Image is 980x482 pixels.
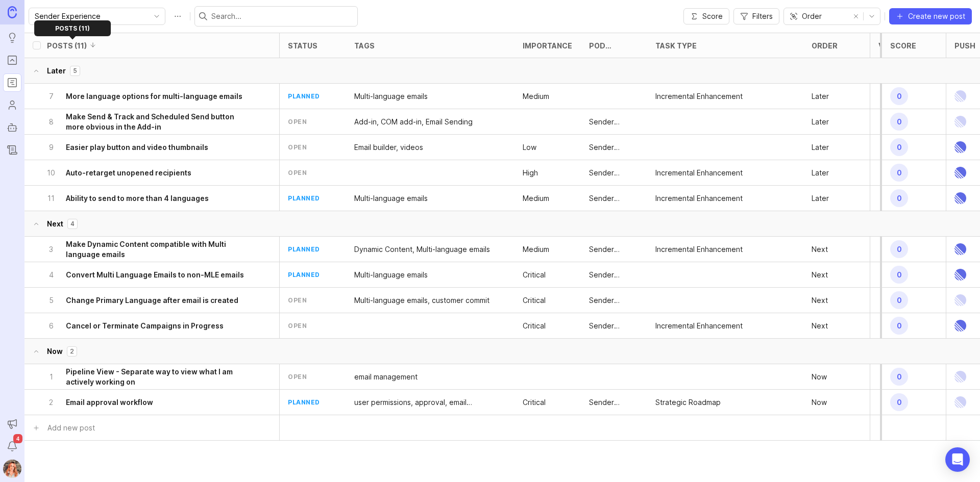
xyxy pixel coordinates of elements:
p: Medium [523,244,549,255]
div: Incremental Enhancement [655,91,743,102]
p: Dynamic Content, Multi-language emails [354,244,490,255]
p: Sender Experience [589,321,639,331]
p: user permissions, approval, email management [354,397,506,408]
div: High [523,168,538,178]
p: Incremental Enhancement [655,168,743,178]
div: Multi-language emails [354,193,428,204]
a: Autopilot [3,118,21,137]
p: 2 [878,293,910,308]
p: Sender Experience [589,142,639,153]
p: Sender Experience [589,168,639,178]
p: Sender Experience [589,270,639,280]
p: 21 [878,191,910,206]
p: Critical [523,270,546,280]
button: Score [683,8,729,24]
p: 5 [46,295,56,306]
p: Later [812,193,829,204]
button: 8Make Send & Track and Scheduled Send button more obvious in the Add-in [46,109,250,134]
p: Now [812,372,827,382]
div: Critical [523,397,546,408]
div: Later [812,142,829,153]
span: 0 [890,368,908,386]
div: open [288,143,307,151]
span: 0 [890,138,908,156]
p: 22 [878,89,910,104]
div: Pod Ownership [589,42,635,49]
p: 2 [46,397,56,408]
div: status [288,42,317,49]
p: Next [812,321,828,331]
svg: toggle icon [149,12,165,20]
div: Sender Experience [589,244,639,255]
div: tags [354,42,375,49]
div: open [288,117,307,126]
p: 3 [46,244,56,255]
p: Critical [523,321,546,331]
p: Next [812,270,828,280]
button: Roadmap options [169,8,186,24]
div: Open Intercom Messenger [945,447,970,472]
p: Later [812,91,829,102]
span: Score [702,11,723,21]
h6: Auto-retarget unopened recipients [66,168,191,178]
div: planned [288,194,320,202]
button: 5Change Primary Language after email is created [46,288,250,313]
a: Users [3,96,21,114]
h6: Convert Multi Language Emails to non-MLE emails [66,270,244,280]
button: remove selection [849,9,863,23]
p: 16 [878,319,910,333]
h6: More language options for multi-language emails [66,91,242,102]
img: Linear Logo [954,390,966,415]
h6: Pipeline View - Separate way to view what I am actively working on [66,367,250,387]
div: Medium [523,91,549,102]
p: Multi-language emails, customer commit [354,295,489,306]
h6: Easier play button and video thumbnails [66,142,208,153]
span: 0 [890,393,908,411]
p: Incremental Enhancement [655,321,743,331]
img: Canny Home [8,6,17,18]
div: Next [812,244,828,255]
button: 9Easier play button and video thumbnails [46,135,250,160]
p: Email builder, videos [354,142,423,153]
div: Sender Experience [589,193,639,204]
p: Sender Experience [589,117,639,127]
img: Linear Logo [954,364,966,389]
p: Later [812,168,829,178]
img: Linear Logo [954,262,966,287]
div: Posts (11) [47,42,87,49]
img: Linear Logo [954,313,966,338]
p: Low [523,142,536,153]
img: Linear Logo [954,109,966,134]
p: 4 [70,220,75,228]
div: Score [890,42,916,49]
p: 9 [878,242,910,257]
img: Linear Logo [954,84,966,109]
div: planned [288,398,320,407]
button: 10Auto-retarget unopened recipients [46,160,250,185]
p: Sender Experience [589,397,639,408]
p: 8 [878,115,910,129]
button: Announcements [3,415,21,433]
p: 1 [878,370,910,384]
p: Multi-language emails [354,270,428,280]
div: planned [288,270,320,279]
a: Portal [3,51,21,69]
span: 0 [890,240,908,258]
div: Add new post [47,422,95,434]
span: 0 [890,164,908,182]
p: Add-in, COM add-in, Email Sending [354,117,473,127]
div: planned [288,92,320,100]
